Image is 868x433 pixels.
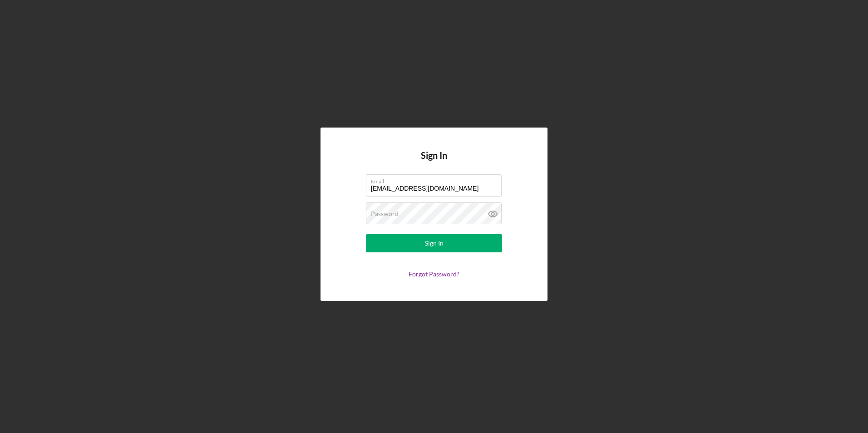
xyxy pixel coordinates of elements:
[421,150,447,174] h4: Sign In
[425,234,444,252] div: Sign In
[366,234,502,252] button: Sign In
[409,270,459,278] a: Forgot Password?
[371,210,399,217] label: Password
[371,175,502,185] label: Email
